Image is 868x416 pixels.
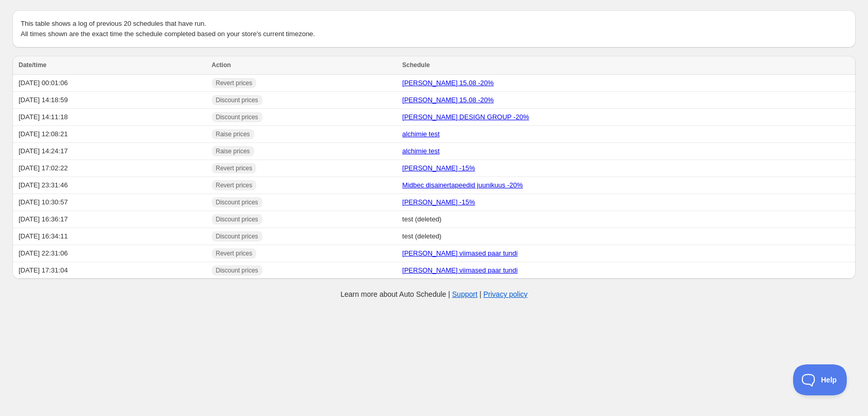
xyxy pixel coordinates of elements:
td: test (deleted) [399,228,856,245]
span: Discount prices [216,232,258,241]
a: [PERSON_NAME] -15% [402,198,475,206]
p: This table shows a log of previous 20 schedules that have run. [21,19,847,29]
td: [DATE] 23:31:46 [12,177,209,194]
td: [DATE] 16:36:17 [12,211,209,228]
span: Date/time [19,61,47,69]
a: Support [452,290,477,298]
p: Learn more about Auto Schedule | | [340,289,528,299]
p: All times shown are the exact time the schedule completed based on your store's current timezone. [21,29,847,39]
a: [PERSON_NAME] DESIGN GROUP -20% [402,113,529,121]
td: [DATE] 14:24:17 [12,143,209,160]
td: [DATE] 17:31:04 [12,262,209,279]
span: Discount prices [216,96,258,104]
a: [PERSON_NAME] -15% [402,164,475,172]
span: Discount prices [216,266,258,275]
td: [DATE] 10:30:57 [12,194,209,211]
span: Schedule [402,61,430,69]
td: [DATE] 22:31:06 [12,245,209,262]
td: [DATE] 00:01:06 [12,75,209,92]
a: [PERSON_NAME] 15.08 -20% [402,96,494,104]
a: [PERSON_NAME] 15.08 -20% [402,79,494,87]
td: test (deleted) [399,211,856,228]
span: Raise prices [216,130,250,138]
a: [PERSON_NAME] viimased paar tundi [402,249,518,257]
a: Privacy policy [484,290,528,298]
td: [DATE] 17:02:22 [12,160,209,177]
span: Revert prices [216,249,253,258]
td: [DATE] 14:18:59 [12,92,209,109]
td: [DATE] 14:11:18 [12,109,209,126]
td: [DATE] 16:34:11 [12,228,209,245]
span: Discount prices [216,215,258,223]
a: [PERSON_NAME] viimased paar tundi [402,266,518,274]
a: Midbec disainertapeedid juunikuus -20% [402,181,523,189]
span: Revert prices [216,79,253,87]
span: Revert prices [216,181,253,189]
span: Raise prices [216,147,250,155]
span: Discount prices [216,113,258,121]
a: alchimie test [402,147,440,155]
iframe: Toggle Customer Support [793,364,847,395]
span: Revert prices [216,164,253,172]
a: alchimie test [402,130,440,138]
td: [DATE] 12:08:21 [12,126,209,143]
span: Discount prices [216,198,258,206]
span: Action [212,61,231,69]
